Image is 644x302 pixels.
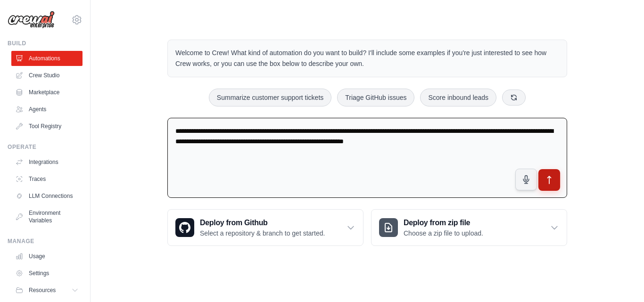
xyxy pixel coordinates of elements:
[11,102,83,117] a: Agents
[8,143,83,151] div: Operate
[11,51,83,66] a: Automations
[11,85,83,100] a: Marketplace
[11,68,83,83] a: Crew Studio
[175,48,559,69] p: Welcome to Crew! What kind of automation do you want to build? I'll include some examples if you'...
[8,237,83,245] div: Manage
[11,205,83,228] a: Environment Variables
[11,188,83,204] a: LLM Connections
[11,119,83,134] a: Tool Registry
[337,89,414,106] button: Triage GitHub issues
[29,286,56,294] span: Resources
[11,266,83,281] a: Settings
[8,11,55,29] img: Logo
[11,155,83,170] a: Integrations
[209,89,331,106] button: Summarize customer support tickets
[200,217,325,229] h3: Deploy from Github
[420,89,496,106] button: Score inbound leads
[597,257,644,302] iframe: Chat Widget
[11,283,83,298] button: Resources
[200,229,325,238] p: Select a repository & branch to get started.
[11,249,83,264] a: Usage
[404,217,483,229] h3: Deploy from zip file
[404,229,483,238] p: Choose a zip file to upload.
[8,40,83,47] div: Build
[11,171,83,187] a: Traces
